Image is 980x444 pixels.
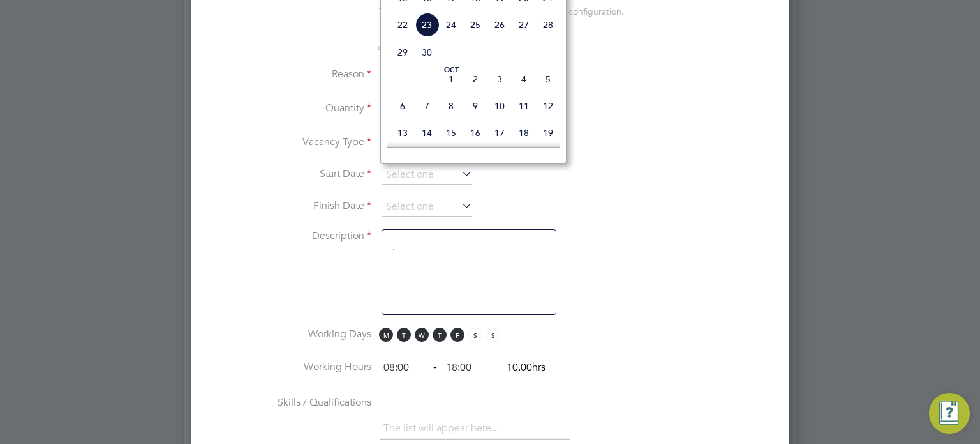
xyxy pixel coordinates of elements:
span: 19 [536,121,560,145]
span: 26 [487,13,512,37]
span: The status determination for this position can be updated after creating the vacancy [378,30,550,53]
span: T [397,328,411,342]
span: 16 [463,121,487,145]
span: 9 [463,94,487,118]
span: 10 [487,94,512,118]
span: Oct [439,67,463,73]
span: S [486,328,500,342]
span: 18 [512,121,536,145]
label: Start Date [212,167,371,181]
span: 28 [536,13,560,37]
label: Working Days [212,328,371,341]
input: 17:00 [442,356,491,379]
span: W [415,328,429,342]
span: F [450,328,464,342]
span: 29 [390,40,415,65]
span: 22 [390,13,415,37]
span: 24 [439,13,463,37]
span: 10.00hrs [500,361,546,374]
span: 3 [487,67,512,91]
span: 13 [390,121,415,145]
span: 2 [463,67,487,91]
label: Reason [212,68,371,81]
input: Select one [382,197,472,217]
span: 27 [512,13,536,37]
span: 11 [512,94,536,118]
label: Finish Date [212,199,371,213]
input: Select one [382,165,472,185]
span: M [379,328,393,342]
span: 15 [439,121,463,145]
span: 4 [512,67,536,91]
span: T [433,328,447,342]
span: 25 [463,13,487,37]
input: 08:00 [379,356,428,379]
span: 17 [487,121,512,145]
span: 14 [415,121,439,145]
label: Description [212,229,371,243]
span: ‐ [431,361,439,374]
span: 1 [439,67,463,91]
span: S [468,328,482,342]
span: 30 [415,40,439,65]
label: Vacancy Type [212,135,371,149]
span: 23 [415,13,439,37]
button: Engage Resource Center [929,393,970,434]
span: 8 [439,94,463,118]
span: 7 [415,94,439,118]
label: Quantity [212,102,371,115]
div: This feature can be enabled under this client's configuration. [379,3,624,17]
li: The list will appear here... [383,420,504,437]
span: 12 [536,94,560,118]
label: Working Hours [212,360,371,374]
span: 6 [390,94,415,118]
label: Skills / Qualifications [212,396,371,410]
span: 5 [536,67,560,91]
